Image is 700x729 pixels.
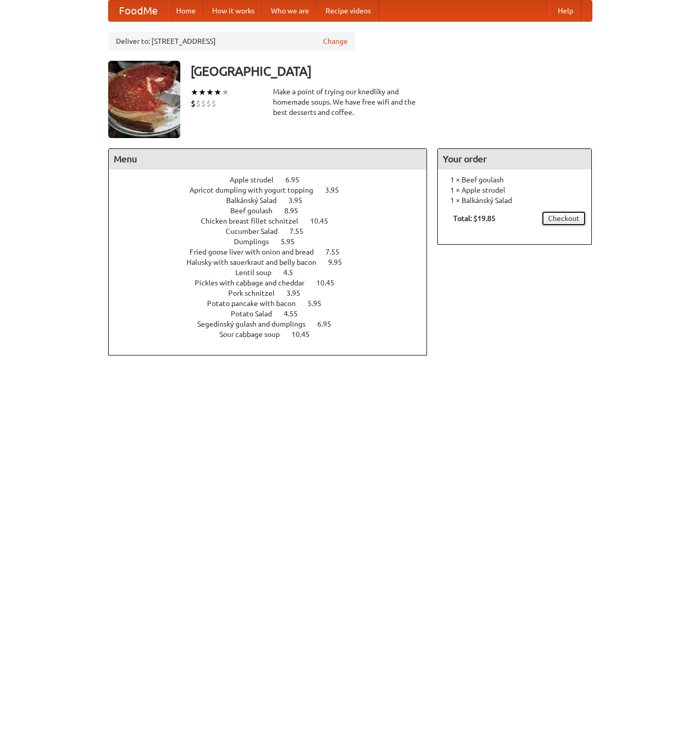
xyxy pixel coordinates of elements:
[206,87,214,98] li: ★
[190,248,324,256] span: Fried goose liver with onion and bread
[438,149,591,169] h4: Your order
[186,258,361,266] a: Halusky with sauerkraut and belly bacon 9.95
[197,320,316,328] span: Segedínský gulash and dumplings
[308,299,332,308] span: 5.95
[230,176,284,184] span: Apple strudel
[263,1,317,21] a: Who we are
[310,217,338,225] span: 10.45
[284,310,308,318] span: 4.55
[201,217,309,225] span: Chicken breast fillet schnitzel
[285,176,310,184] span: 6.95
[226,196,321,205] a: Balkánský Salad 3.95
[284,207,309,215] span: 8.95
[211,98,216,109] li: $
[190,186,358,194] a: Apricot dumpling with yogurt topping 3.95
[289,227,314,235] span: 7.55
[326,248,350,256] span: 7.55
[228,289,319,297] a: Pork schnitzel 3.95
[316,279,345,287] span: 10.45
[201,217,347,225] a: Chicken breast fillet schnitzel 10.45
[206,98,211,109] li: $
[453,214,496,223] b: Total: $19.85
[207,299,306,308] span: Potato pancake with bacon
[231,310,282,318] span: Potato Salad
[221,87,229,98] li: ★
[219,330,290,338] span: Sour cabbage soup
[228,289,285,297] span: Pork schnitzel
[325,186,349,194] span: 3.95
[292,330,320,338] span: 10.45
[195,279,315,287] span: Pickles with cabbage and cheddar
[196,98,201,109] li: $
[235,268,312,277] a: Lentil soup 4.5
[197,320,350,328] a: Segedínský gulash and dumplings 6.95
[195,279,353,287] a: Pickles with cabbage and cheddar 10.45
[198,87,206,98] li: ★
[214,87,221,98] li: ★
[281,238,305,246] span: 5.95
[235,268,282,277] span: Lentil soup
[231,310,317,318] a: Potato Salad 4.55
[317,1,379,21] a: Recipe videos
[191,61,592,81] h3: [GEOGRAPHIC_DATA]
[201,98,206,109] li: $
[108,61,180,138] img: angular.jpg
[273,87,428,117] div: Make a point of trying our knedlíky and homemade soups. We have free wifi and the best desserts a...
[191,98,196,109] li: $
[550,1,582,21] a: Help
[317,320,342,328] span: 6.95
[168,1,204,21] a: Home
[219,330,329,338] a: Sour cabbage soup 10.45
[204,1,263,21] a: How it works
[226,196,287,205] span: Balkánský Salad
[226,227,288,235] span: Cucumber Salad
[443,185,586,195] li: 1 × Apple strudel
[234,238,314,246] a: Dumplings 5.95
[443,175,586,185] li: 1 × Beef goulash
[541,211,586,226] a: Checkout
[234,238,279,246] span: Dumplings
[323,36,348,46] a: Change
[230,207,317,215] a: Beef goulash 8.95
[286,289,311,297] span: 3.95
[328,258,352,266] span: 9.95
[443,195,586,206] li: 1 × Balkánský Salad
[109,149,427,169] h4: Menu
[230,207,283,215] span: Beef goulash
[109,1,168,21] a: FoodMe
[190,248,358,256] a: Fried goose liver with onion and bread 7.55
[191,87,198,98] li: ★
[186,258,327,266] span: Halusky with sauerkraut and belly bacon
[283,268,303,277] span: 4.5
[288,196,313,205] span: 3.95
[230,176,318,184] a: Apple strudel 6.95
[190,186,323,194] span: Apricot dumpling with yogurt topping
[108,32,355,50] div: Deliver to: [STREET_ADDRESS]
[226,227,322,235] a: Cucumber Salad 7.55
[207,299,340,308] a: Potato pancake with bacon 5.95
